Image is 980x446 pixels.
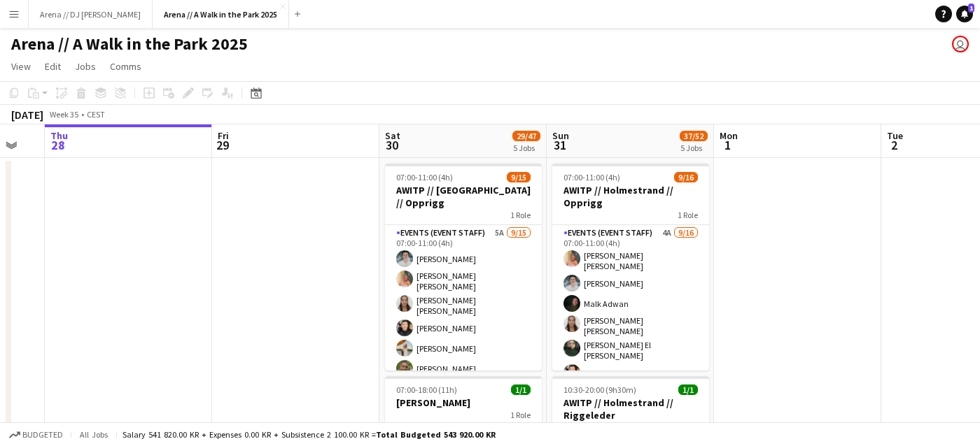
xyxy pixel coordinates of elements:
[77,429,111,440] span: All jobs
[7,427,65,443] button: Budgeted
[69,57,101,75] a: Jobs
[22,430,63,440] span: Budgeted
[956,6,973,22] a: 1
[45,60,61,73] span: Edit
[952,36,969,52] app-user-avatar: Viktoria Svenskerud
[11,60,31,73] span: View
[153,1,289,28] button: Arena // A Walk in the Park 2025
[968,3,974,13] span: 1
[39,57,66,75] a: Edit
[75,60,96,73] span: Jobs
[104,57,147,75] a: Comms
[46,109,81,120] span: Week 35
[122,429,496,440] div: Salary 541 820.00 KR + Expenses 0.00 KR + Subsistence 2 100.00 KR =
[87,109,105,120] div: CEST
[29,1,153,28] button: Arena // DJ [PERSON_NAME]
[11,108,43,122] div: [DATE]
[6,57,36,75] a: View
[110,60,141,73] span: Comms
[376,429,496,440] span: Total Budgeted 543 920.00 KR
[11,34,248,55] h1: Arena // A Walk in the Park 2025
